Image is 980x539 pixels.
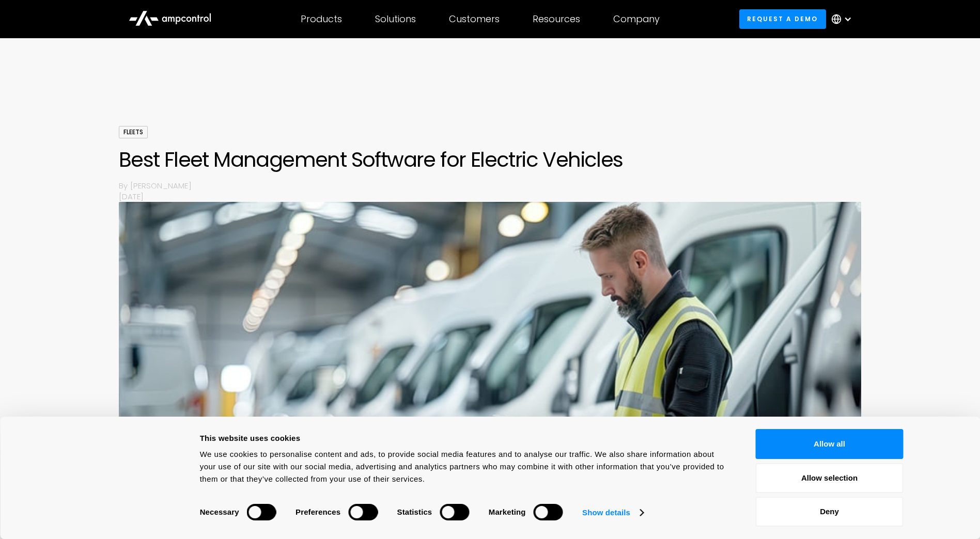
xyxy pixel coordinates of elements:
strong: Preferences [295,508,340,516]
div: Products [301,13,342,25]
div: Resources [533,13,580,25]
div: Solutions [375,13,416,25]
div: Customers [449,13,500,25]
button: Allow all [756,429,904,459]
div: We use cookies to personalise content and ads, to provide social media features and to analyse ou... [200,448,733,485]
p: [DATE] [119,191,862,202]
h1: Best Fleet Management Software for Electric Vehicles [119,147,862,172]
div: This website uses cookies [200,432,733,445]
strong: Marketing [489,508,526,516]
div: Company [613,13,660,25]
button: Deny [756,497,904,527]
legend: Consent Selection [199,499,200,500]
p: [PERSON_NAME] [130,180,861,191]
a: Request a demo [739,9,826,28]
strong: Statistics [397,508,432,516]
a: Show details [582,505,643,520]
button: Allow selection [756,463,904,493]
p: By [119,180,130,191]
div: Fleets [119,126,148,138]
strong: Necessary [200,508,239,516]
